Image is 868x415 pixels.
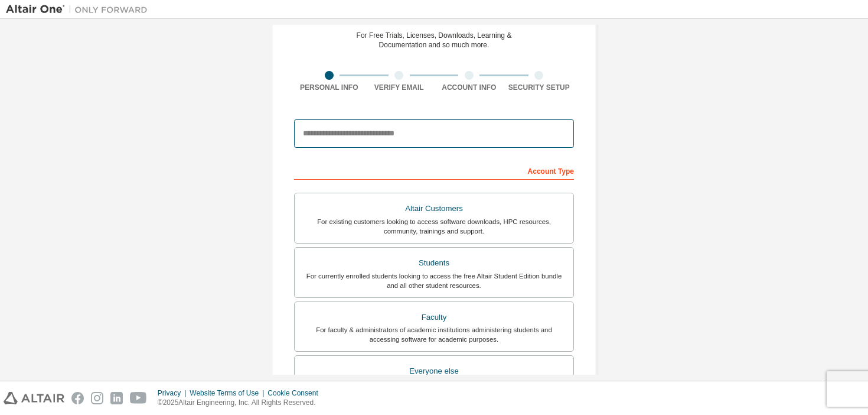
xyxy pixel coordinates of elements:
[71,392,84,404] img: facebook.svg
[6,4,154,15] img: Altair One
[302,309,566,326] div: Faculty
[267,388,325,398] div: Cookie Consent
[302,271,566,290] div: For currently enrolled students looking to access the free Altair Student Edition bundle and all ...
[158,388,190,398] div: Privacy
[302,363,566,380] div: Everyone else
[158,398,325,408] p: © 2025 Altair Engineering, Inc. All Rights Reserved.
[110,392,123,404] img: linkedin.svg
[130,392,147,404] img: youtube.svg
[302,255,566,271] div: Students
[357,31,512,50] div: For Free Trials, Licenses, Downloads, Learning & Documentation and so much more.
[302,200,566,217] div: Altair Customers
[504,83,575,92] div: Security Setup
[91,392,103,404] img: instagram.svg
[294,83,364,92] div: Personal Info
[364,83,435,92] div: Verify Email
[4,392,64,404] img: altair_logo.svg
[294,161,574,180] div: Account Type
[302,325,566,344] div: For faculty & administrators of academic institutions administering students and accessing softwa...
[302,217,566,236] div: For existing customers looking to access software downloads, HPC resources, community, trainings ...
[434,83,504,92] div: Account Info
[190,388,267,398] div: Website Terms of Use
